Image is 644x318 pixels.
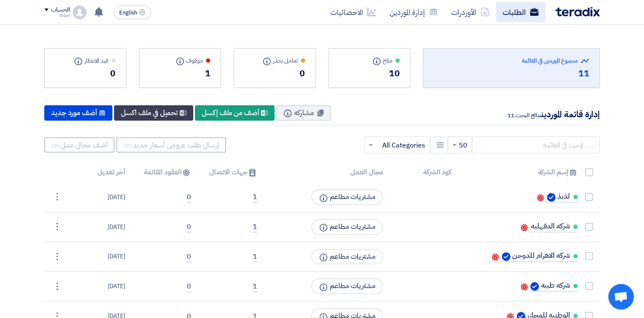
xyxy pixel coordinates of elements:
span: شركه الدقهليه [531,223,570,230]
a: شركه الاهرام للدوجن Verified Account [500,251,577,262]
td: [DATE] [64,182,132,212]
div: ⋮ [50,190,64,204]
td: [DATE] [64,242,132,272]
div: أضف مورد جديد [44,105,112,121]
div: Wael [44,13,69,18]
a: الأوردرات [444,2,496,22]
th: مجال العمل [264,162,390,182]
div: ⋮ [50,280,64,293]
span: شركه طيبه [541,282,570,289]
div: موقوف [150,56,211,65]
a: شركه الدقهليه [529,222,578,232]
span: مشتريات مطاعم [311,249,383,265]
div: تحميل في ملف اكسل [114,105,193,121]
button: English [114,6,151,19]
td: [DATE] [64,212,132,242]
a: الاحصائيات [323,2,383,22]
span: 0 [187,192,191,202]
span: 0 [187,252,191,262]
span: 1 [253,192,257,202]
div: Open chat [608,284,634,309]
th: أخر تعديل [64,162,132,182]
a: شركه طيبه Verified Account [529,281,578,292]
img: Verified Account [530,282,539,291]
div: متاح [339,56,400,65]
div: ⋮ [50,220,64,234]
div: 0 [244,67,305,80]
span: مشتريات مطاعم [311,278,383,294]
img: Teradix logo [555,7,600,17]
span: مشتريات مطاعم [311,189,383,205]
th: كود الشركة [390,162,458,182]
a: إدارة الموردين [383,2,444,22]
span: 1 [253,252,257,262]
span: 0 [187,222,191,232]
span: 0 [187,281,191,292]
img: Verified Account [502,252,510,261]
td: [DATE] [64,272,132,301]
th: جهات الاتصال [198,162,264,182]
span: (0) [124,142,132,150]
img: Verified Account [547,193,555,202]
div: تعامل بحذر [244,56,305,65]
input: . . . إبحث في القائمة [472,136,600,153]
div: إدارة قائمة الموردين [503,108,600,121]
div: ⋮ [50,250,64,263]
button: أضف مجال عمل(0) [44,137,114,153]
button: مشاركه [276,105,331,121]
div: قيد الانتظار [55,56,116,65]
th: العقود القائمة [132,162,197,182]
img: profile_test.png [73,6,86,19]
th: إسم الشركة [458,162,584,182]
span: (0) [52,142,60,150]
span: شركه الاهرام للدوجن [512,252,570,259]
div: أضف من ملف إكسل [195,105,275,121]
span: 50 [459,140,467,150]
div: 1 [150,67,211,80]
div: 0 [55,67,116,80]
a: الطلبات [496,2,545,22]
span: مشاركه [294,107,314,118]
div: مجموع الموردين في القائمة [434,56,589,65]
a: لذيذ Verified Account [545,192,577,202]
button: إرسال طلب عروض أسعار جديد(0) [116,137,226,153]
span: 1 [253,222,257,232]
span: نتائج البحث 11 [507,111,541,120]
div: الحساب [51,6,69,14]
span: English [119,10,137,16]
span: مشتريات مطاعم [311,219,383,235]
span: 1 [253,281,257,292]
div: 10 [339,67,400,80]
div: 11 [434,67,589,80]
span: لذيذ [557,193,570,200]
